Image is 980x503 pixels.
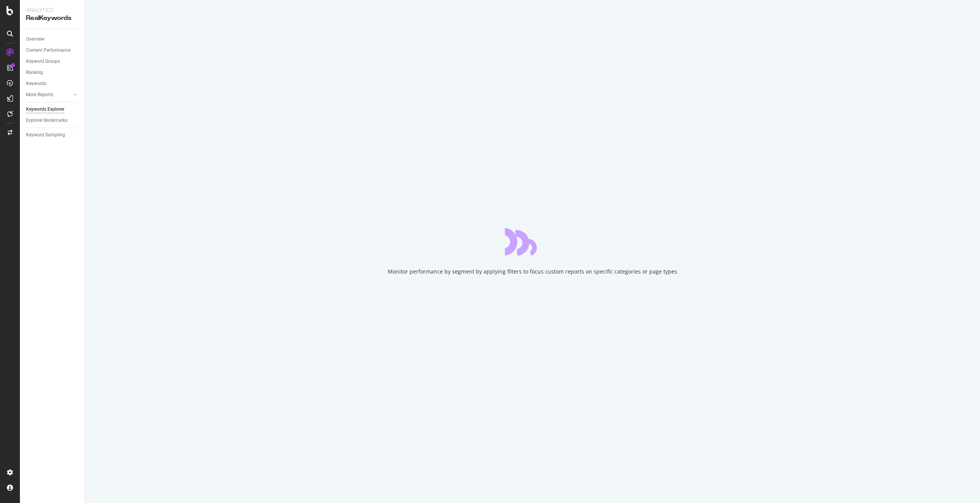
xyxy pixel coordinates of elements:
[26,116,67,125] div: Explorer Bookmarks
[26,46,79,54] a: Content Performance
[26,131,65,139] div: Keyword Sampling
[505,228,560,256] div: animation
[26,35,44,43] div: Overview
[26,105,64,113] div: Keywords Explorer
[388,268,677,275] div: Monitor performance by segment by applying filters to focus custom reports on specific categories...
[26,116,79,125] a: Explorer Bookmarks
[26,131,79,139] a: Keyword Sampling
[26,6,78,14] div: Analytics
[26,69,79,77] a: Ranking
[26,91,72,99] a: More Reports
[26,46,70,54] div: Content Performance
[26,14,78,23] div: RealKeywords
[26,35,79,43] a: Overview
[26,57,79,66] a: Keyword Groups
[26,91,53,99] div: More Reports
[26,69,43,77] div: Ranking
[26,57,60,66] div: Keyword Groups
[26,105,79,113] a: Keywords Explorer
[26,80,79,88] a: Keywords
[26,80,46,88] div: Keywords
